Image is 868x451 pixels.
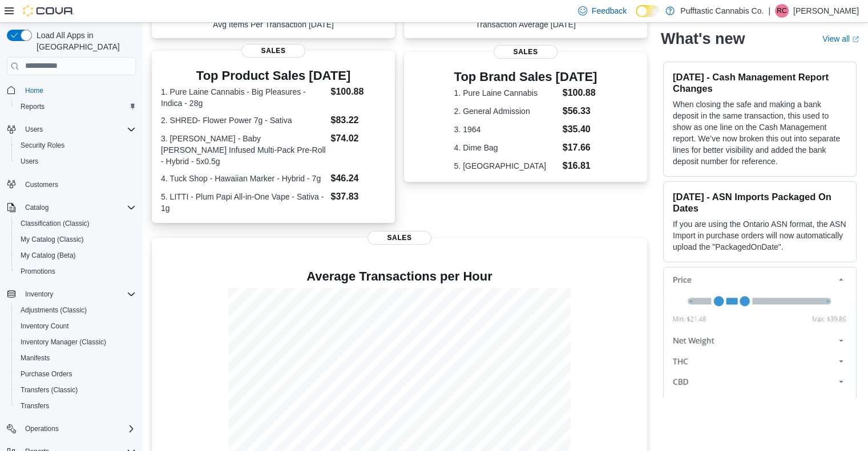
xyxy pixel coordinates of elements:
button: Catalog [21,201,53,214]
span: Reports [16,100,136,113]
a: Adjustments (Classic) [16,303,91,317]
span: Inventory Count [16,319,136,333]
button: Users [2,121,140,137]
button: Inventory Manager (Classic) [11,334,140,350]
button: Transfers (Classic) [11,382,140,398]
dd: $83.22 [330,113,385,127]
span: Transfers (Classic) [21,385,78,395]
span: Home [25,86,43,95]
button: Transfers [11,398,140,414]
span: Sales [241,44,305,58]
span: Purchase Orders [16,367,136,381]
button: Purchase Orders [11,366,140,382]
span: Adjustments (Classic) [21,306,87,315]
span: Transfers [21,401,49,411]
button: Manifests [11,350,140,366]
a: Transfers [16,399,54,413]
dd: $16.81 [563,159,597,173]
h3: [DATE] - ASN Imports Packaged On Dates [673,191,847,214]
div: Ravi Chauhan [775,4,789,18]
span: Users [16,155,136,168]
span: Sales [368,231,431,245]
h4: Average Transactions per Hour [161,270,638,283]
button: Operations [2,421,140,437]
a: Reports [16,100,49,113]
p: When closing the safe and making a bank deposit in the same transaction, this used to show as one... [673,99,847,167]
button: Classification (Classic) [11,216,140,231]
button: My Catalog (Beta) [11,247,140,263]
span: Security Roles [21,141,64,150]
span: Sales [494,45,558,59]
span: Catalog [25,203,49,212]
span: Inventory Count [21,322,69,331]
button: Security Roles [11,137,140,153]
span: Transfers (Classic) [16,383,136,397]
a: Users [16,155,43,168]
dt: 1. Pure Laine Cannabis - Big Pleasures - Indica - 28g [161,86,326,109]
span: Manifests [21,354,50,363]
span: Promotions [21,267,55,276]
dt: 3. 1964 [454,124,558,135]
button: Home [2,82,140,99]
a: My Catalog (Classic) [16,233,88,246]
dt: 1. Pure Laine Cannabis [454,87,558,99]
button: Users [11,153,140,169]
span: My Catalog (Beta) [16,249,136,262]
h2: What's new [661,30,745,48]
dt: 2. SHRED- Flower Power 7g - Sativa [161,115,326,126]
input: Dark Mode [636,5,660,17]
a: Customers [21,178,63,192]
a: Inventory Count [16,319,74,333]
a: View allExternal link [822,34,859,43]
button: Customers [2,176,140,193]
dd: $100.88 [563,86,597,100]
span: Inventory Manager (Classic) [21,338,106,347]
span: Home [21,83,136,97]
p: If you are using the Ontario ASN format, the ASN Import in purchase orders will now automatically... [673,218,847,253]
a: Purchase Orders [16,367,77,381]
span: My Catalog (Beta) [21,251,76,260]
p: [PERSON_NAME] [793,4,859,18]
a: Promotions [16,265,60,278]
span: Promotions [16,265,136,278]
a: Manifests [16,351,54,365]
dt: 4. Dime Bag [454,142,558,153]
span: Manifests [16,351,136,365]
button: Inventory [2,286,140,302]
dt: 4. Tuck Shop - Hawaiian Marker - Hybrid - 7g [161,173,326,184]
span: Operations [25,424,59,433]
span: Adjustments (Classic) [16,303,136,317]
span: Users [21,157,38,166]
button: Users [21,123,47,136]
h3: [DATE] - Cash Management Report Changes [673,71,847,94]
span: Classification (Classic) [21,219,90,228]
span: Security Roles [16,139,136,152]
span: Purchase Orders [21,369,72,379]
button: Inventory [21,287,58,301]
button: My Catalog (Classic) [11,231,140,247]
button: Operations [21,422,63,436]
span: My Catalog (Classic) [21,235,84,244]
span: Catalog [21,201,136,214]
a: Inventory Manager (Classic) [16,335,111,349]
a: My Catalog (Beta) [16,249,80,262]
span: Inventory [25,290,53,299]
span: Customers [25,180,58,189]
span: Classification (Classic) [16,217,136,230]
p: | [768,4,770,18]
dd: $37.83 [330,190,385,204]
span: Load All Apps in [GEOGRAPHIC_DATA] [32,30,136,52]
svg: External link [852,36,859,43]
span: Users [21,123,136,136]
dd: $35.40 [563,123,597,136]
a: Transfers (Classic) [16,383,82,397]
button: Inventory Count [11,318,140,334]
p: Pufftastic Cannabis Co. [680,4,764,18]
span: Transfers [16,399,136,413]
span: Customers [21,177,136,192]
dd: $56.33 [563,104,597,118]
button: Catalog [2,200,140,216]
a: Classification (Classic) [16,217,94,230]
dt: 5. LITTI - Plum Papi All-in-One Vape - Sativa - 1g [161,191,326,214]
